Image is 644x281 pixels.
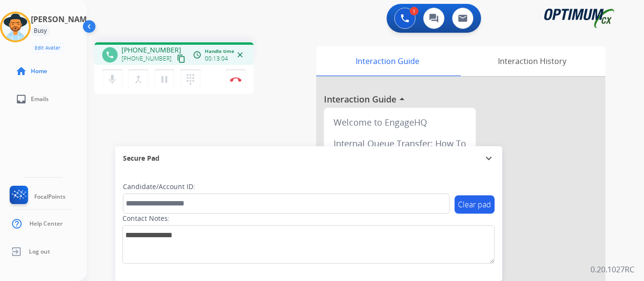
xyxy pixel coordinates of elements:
[29,220,63,228] span: Help Center
[31,67,47,75] span: Home
[455,195,495,214] button: Clear pad
[123,153,160,163] span: Secure Pad
[177,54,186,63] mat-icon: content_copy
[410,7,418,15] div: 1
[590,264,634,275] p: 0.20.1027RC
[122,214,170,223] label: Contact Notes:
[316,46,458,76] div: Interaction Guide
[458,46,605,76] div: Interaction History
[205,55,228,63] span: 00:13:04
[236,51,244,59] mat-icon: close
[328,112,472,133] div: Welcome to EngageHQ
[230,77,241,82] img: control
[31,95,49,103] span: Emails
[159,74,170,85] mat-icon: pause
[121,55,172,63] span: [PHONE_NUMBER]
[107,74,118,85] mat-icon: mic
[133,74,144,85] mat-icon: merge_type
[15,65,27,77] mat-icon: home
[15,93,27,105] mat-icon: inbox
[31,42,64,53] button: Edit Avatar
[205,48,234,55] span: Handle time
[123,182,195,192] label: Candidate/Account ID:
[121,45,181,55] span: [PHONE_NUMBER]
[328,133,472,154] div: Internal Queue Transfer: How To
[31,13,94,25] h3: [PERSON_NAME]
[193,51,201,59] mat-icon: access_time
[106,51,114,59] mat-icon: phone
[8,186,66,208] a: FocalPoints
[2,13,29,40] img: avatar
[34,193,66,201] span: FocalPoints
[185,74,196,85] mat-icon: dialpad
[31,25,50,37] div: Busy
[483,153,495,164] mat-icon: expand_more
[29,248,50,255] span: Log out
